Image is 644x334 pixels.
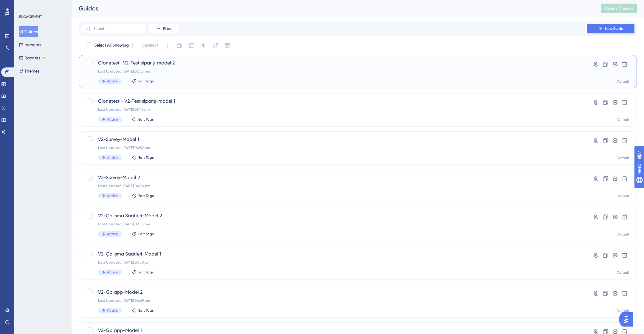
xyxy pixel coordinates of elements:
[617,308,629,313] div: Default
[617,79,629,84] div: Default
[132,79,154,84] button: Edit Tags
[142,42,158,49] span: Deselect
[98,59,570,67] span: Clonetest- V2-Test sipariş-model 2
[136,40,164,51] button: Deselect
[98,184,570,188] div: Last Updated: [DATE] 04:30 pm
[19,53,47,63] button: BannersBETA
[132,117,154,122] button: Edit Tags
[107,155,118,160] span: Active
[617,270,629,275] div: Default
[617,194,629,198] div: Default
[138,308,154,313] span: Edit Tags
[107,79,118,84] span: Active
[138,270,154,275] span: Edit Tags
[98,145,570,150] div: Last Updated: [DATE] 04:52 pm
[132,270,154,275] button: Edit Tags
[617,156,629,160] div: Default
[98,136,570,143] span: V2-Survey-Model 1
[138,79,154,84] span: Edit Tags
[98,174,570,181] span: V2-Survey-Model 2
[107,232,118,236] span: Active
[94,42,129,49] span: Select All Showing
[98,260,570,265] div: Last Updated: [DATE] 03:50 pm
[138,193,154,198] span: Edit Tags
[41,56,47,59] div: BETA
[79,4,586,13] div: Guides
[107,117,118,122] span: Active
[132,193,154,198] button: Edit Tags
[98,327,570,334] span: V2-Go app-Model 1
[132,155,154,160] button: Edit Tags
[138,232,154,236] span: Edit Tags
[149,24,179,33] button: Filter
[163,26,171,31] span: Filter
[132,308,154,313] button: Edit Tags
[19,14,42,19] div: ENGAGEMENT
[98,212,570,219] span: V2-Çalışma Saatleri-Model 2
[98,107,570,112] div: Last Updated: [DATE] 03:49 pm
[19,66,39,76] button: Themes
[138,117,154,122] span: Edit Tags
[107,193,118,198] span: Active
[138,155,154,160] span: Edit Tags
[587,24,634,33] button: New Guide
[619,310,637,328] iframe: UserGuiding AI Assistant Launcher
[107,270,118,275] span: Active
[601,4,637,13] button: Publish Changes
[617,232,629,237] div: Default
[98,250,570,258] span: V2-Çalışma Saatleri-Model 1
[98,222,570,227] div: Last Updated: [DATE] 02:58 pm
[98,98,570,105] span: Clonetest - V2-Test sipariş-model 1
[14,1,37,9] span: Need Help?
[98,69,570,74] div: Last Updated: [DATE] 02:58 pm
[107,308,118,313] span: Active
[98,298,570,303] div: Last Updated: [DATE] 04:49 pm
[605,6,633,11] span: Publish Changes
[19,26,38,37] button: Guides
[132,232,154,236] button: Edit Tags
[93,27,142,31] input: Search
[98,289,570,296] span: V2-Go app-Model 2
[617,117,629,122] div: Default
[605,26,623,31] span: New Guide
[19,39,41,50] button: Hotspots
